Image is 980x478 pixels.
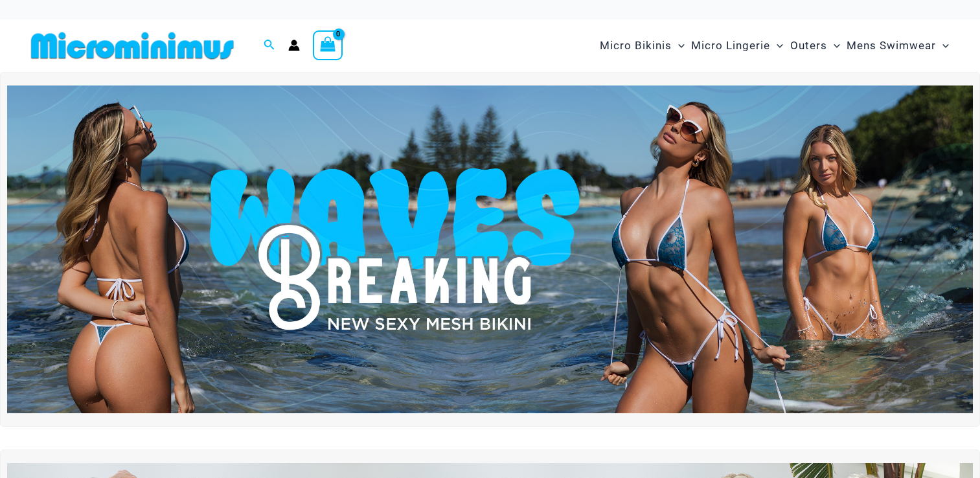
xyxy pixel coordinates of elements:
[688,26,786,65] a: Micro LingerieMenu ToggleMenu Toggle
[787,26,843,65] a: OutersMenu ToggleMenu Toggle
[672,29,685,62] span: Menu Toggle
[597,26,688,65] a: Micro BikinisMenu ToggleMenu Toggle
[7,85,973,414] img: Waves Breaking Ocean Bikini Pack
[595,24,954,67] nav: Site Navigation
[313,30,343,60] a: View Shopping Cart, empty
[288,40,300,51] a: Account icon link
[827,29,840,62] span: Menu Toggle
[847,29,936,62] span: Mens Swimwear
[770,29,783,62] span: Menu Toggle
[600,29,672,62] span: Micro Bikinis
[264,38,275,54] a: Search icon link
[936,29,949,62] span: Menu Toggle
[843,26,952,65] a: Mens SwimwearMenu ToggleMenu Toggle
[691,29,770,62] span: Micro Lingerie
[26,31,239,60] img: MM SHOP LOGO FLAT
[790,29,827,62] span: Outers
